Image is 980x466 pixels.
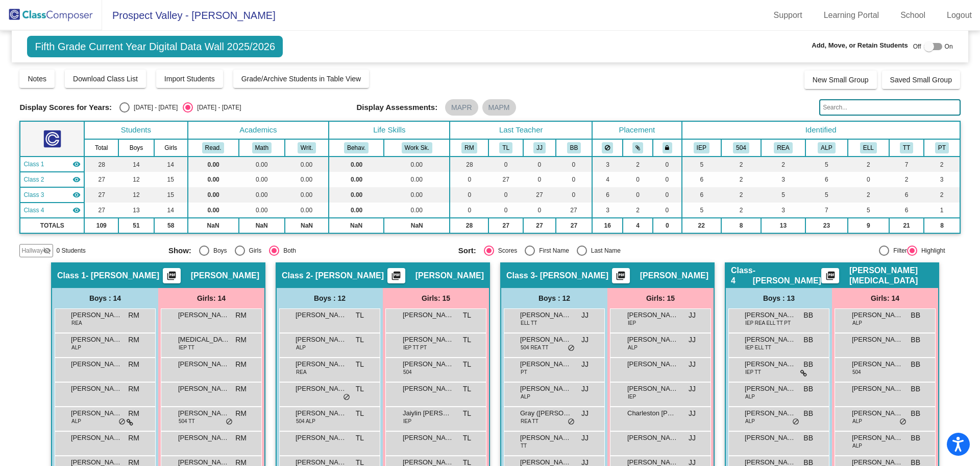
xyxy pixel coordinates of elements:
[450,218,488,233] td: 28
[852,310,903,320] span: [PERSON_NAME]
[852,335,903,345] span: [PERSON_NAME]
[623,157,653,172] td: 2
[523,172,556,187] td: 0
[202,142,225,153] button: Read.
[494,246,517,255] div: Scores
[592,218,623,233] td: 16
[592,157,623,172] td: 3
[805,218,848,233] td: 23
[188,187,239,203] td: 0.00
[682,203,721,218] td: 5
[71,310,122,320] span: [PERSON_NAME]
[852,359,903,369] span: [PERSON_NAME]
[296,359,347,369] span: [PERSON_NAME]
[285,172,329,187] td: 0.00
[130,103,178,112] div: [DATE] - [DATE]
[745,319,791,327] span: IEP REA ELL TT PT
[488,218,523,233] td: 27
[356,359,364,370] span: TL
[329,218,384,233] td: NaN
[285,187,329,203] td: 0.00
[745,359,796,369] span: [PERSON_NAME]
[924,172,960,187] td: 3
[694,142,709,153] button: IEP
[653,139,682,157] th: Keep with teacher
[118,203,154,218] td: 13
[682,139,721,157] th: Individualized Education Plan
[239,203,285,218] td: 0.00
[403,335,454,345] span: [PERSON_NAME]
[233,70,370,88] button: Grade/Archive Students in Table View
[84,121,187,139] th: Students
[917,246,945,255] div: Highlight
[329,172,384,187] td: 0.00
[523,203,556,218] td: 0
[689,310,696,321] span: JJ
[587,246,621,255] div: Last Name
[623,187,653,203] td: 0
[84,218,118,233] td: 109
[523,187,556,203] td: 27
[245,246,262,255] div: Girls
[277,288,383,308] div: Boys : 12
[356,335,364,345] span: TL
[450,157,488,172] td: 28
[458,246,476,255] span: Sort:
[19,70,55,88] button: Notes
[20,218,84,233] td: TOTALS
[852,368,861,376] span: 504
[556,187,592,203] td: 0
[803,359,813,370] span: BB
[640,271,708,281] span: [PERSON_NAME]
[285,218,329,233] td: NaN
[913,42,921,51] span: Off
[102,7,276,24] span: Prospect Valley - [PERSON_NAME]
[310,271,384,281] span: - [PERSON_NAME]
[119,102,241,113] mat-radio-group: Select an option
[285,157,329,172] td: 0.00
[523,139,556,157] th: Jillian Jacobs
[158,288,264,308] div: Girls: 14
[726,288,832,308] div: Boys : 13
[235,310,247,321] span: RM
[128,310,139,321] span: RM
[889,246,907,255] div: Filter
[721,139,761,157] th: 504 Plan
[488,187,523,203] td: 0
[848,203,889,218] td: 5
[556,139,592,157] th: Barbara Baros
[154,139,188,157] th: Girls
[745,310,796,320] span: [PERSON_NAME]
[521,368,527,376] span: PT
[911,359,920,370] span: BB
[628,319,636,327] span: IEP
[23,190,44,199] span: Class 3
[384,157,450,172] td: 0.00
[567,142,581,153] button: BB
[924,218,960,233] td: 8
[450,121,592,139] th: Last Teacher
[84,172,118,187] td: 27
[403,368,412,376] span: 504
[592,121,682,139] th: Placement
[682,121,960,139] th: Identified
[118,157,154,172] td: 14
[118,172,154,187] td: 12
[72,160,81,168] mat-icon: visibility
[592,203,623,218] td: 3
[523,157,556,172] td: 0
[521,319,537,327] span: ELL TT
[889,172,924,187] td: 2
[164,75,215,83] span: Import Students
[383,288,489,308] div: Girls: 15
[689,359,696,370] span: JJ
[892,7,934,24] a: School
[924,187,960,203] td: 2
[239,187,285,203] td: 0.00
[848,172,889,187] td: 0
[357,103,438,112] span: Display Assessments:
[384,218,450,233] td: NaN
[445,99,478,116] mat-chip: MAPR
[296,368,307,376] span: REA
[20,203,84,218] td: Barbara Baros - Baros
